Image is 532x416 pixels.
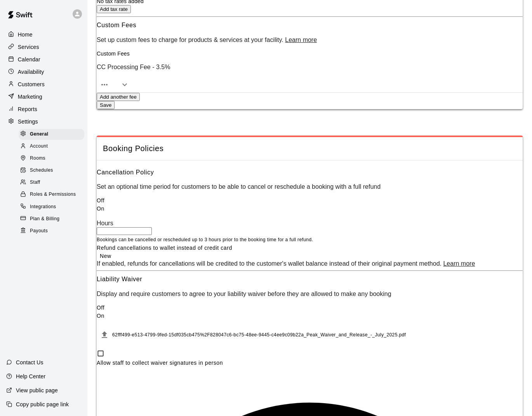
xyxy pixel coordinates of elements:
p: Set an optional time period for customers to be able to cancel or reschedule a booking with a ful... [97,183,523,190]
span: General [30,131,49,138]
p: Copy public page link [16,400,69,408]
p: Custom Fees [97,50,523,57]
a: Services [6,41,81,53]
span: Plan & Billing [30,215,59,223]
p: View public page [16,386,58,394]
a: Marketing [6,91,81,103]
span: Account [30,143,48,150]
span: Integrations [30,203,56,211]
p: Help Center [16,372,45,380]
h6: Custom Fees [97,20,136,30]
p: On [97,205,523,213]
div: Payouts [19,226,84,237]
a: Learn more [285,37,317,43]
span: Roles & Permissions [30,191,76,198]
a: Availability [6,66,81,78]
a: Home [6,29,81,40]
span: New [97,253,115,259]
div: General [19,129,84,140]
p: Availability [18,68,44,76]
div: Rooms [19,153,84,164]
a: Settings [6,116,81,127]
p: Settings [18,118,38,125]
p: Off [97,304,523,312]
p: Bookings can be cancelled or rescheduled up to 3 hours prior to the booking time for a full refund. [97,236,523,244]
p: Home [18,31,33,38]
span: Booking Policies [103,143,516,154]
p: Services [18,43,39,51]
a: Calendar [6,54,81,65]
a: Integrations [19,201,87,213]
a: Customers [6,78,81,90]
p: Set up custom fees to charge for products & services at your facility. [97,37,523,44]
span: Refund cancellations to wallet instead of credit card [97,245,523,260]
p: Reports [18,105,37,113]
p: CC Processing Fee - 3.5% [97,64,523,71]
p: Customers [18,80,45,88]
a: 62fff499-e513-4799-9fed-15df035cb475%2F828047c6-bc75-48ee-9445-c4ee9c09b22a_Peak_Waiver_and_Relea... [112,332,406,338]
span: Schedules [30,167,53,174]
a: Roles & Permissions [19,189,87,201]
div: Staff [19,177,84,188]
a: Account [19,140,87,152]
h6: Liability Waiver [97,274,142,284]
p: Display and require customers to agree to your liability waiver before they are allowed to make a... [97,291,523,298]
button: File must be a PDF with max upload size of 2MB [97,327,112,343]
span: Staff [30,179,40,186]
p: Contact Us [16,359,43,366]
div: Roles & Permissions [19,189,84,200]
button: Add another fee [97,93,140,101]
a: Plan & Billing [19,213,87,225]
a: Payouts [19,225,87,237]
button: Add tax rate [97,5,131,13]
button: Save [97,101,115,109]
div: CC Processing Fee - 3.5% [97,64,523,92]
h6: Cancellation Policy [97,167,154,178]
p: Calendar [18,56,40,63]
div: Account [19,141,84,152]
label: Hours [97,220,113,226]
p: On [97,312,523,320]
a: Learn more [443,260,475,267]
div: Plan & Billing [19,214,84,225]
span: Rooms [30,155,45,162]
p: Off [97,197,523,205]
div: Integrations [19,202,84,212]
p: Allow staff to collect waiver signatures in person [97,359,523,367]
div: Schedules [19,165,84,176]
a: General [19,128,87,140]
span: If enabled, refunds for cancellations will be credited to the customer's wallet balance instead o... [97,260,475,267]
a: Rooms [19,153,87,165]
a: Schedules [19,165,87,177]
a: Staff [19,177,87,189]
a: Reports [6,103,81,115]
p: Marketing [18,93,42,101]
span: Payouts [30,227,48,235]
